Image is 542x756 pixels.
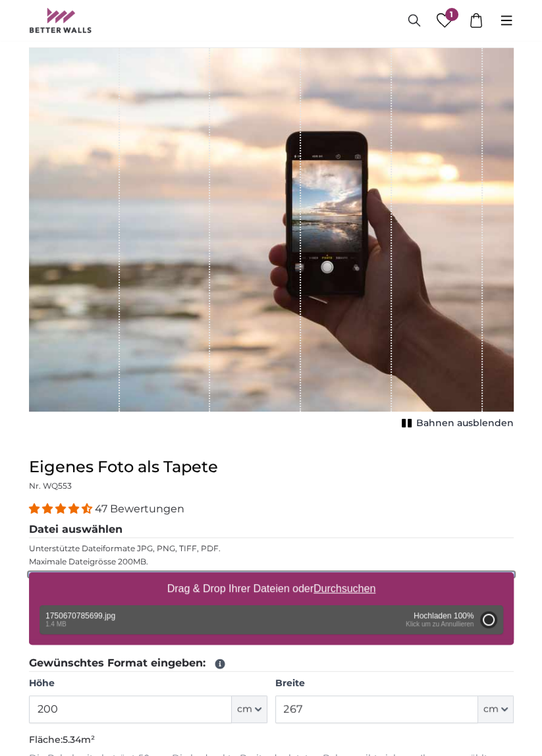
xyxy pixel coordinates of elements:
[478,695,514,723] button: cm
[416,417,514,430] span: Bahnen ausblenden
[398,414,514,433] button: Bahnen ausblenden
[29,734,514,747] p: Fläche:
[232,695,267,723] button: cm
[313,583,375,594] u: Durchsuchen
[275,677,514,690] label: Breite
[29,543,514,554] p: Unterstützte Dateiformate JPG, PNG, TIFF, PDF.
[29,655,514,672] legend: Gewünschtes Format eingeben:
[29,522,514,538] legend: Datei auswählen
[161,576,381,602] label: Drag & Drop Ihrer Dateien oder
[29,677,267,690] label: Höhe
[29,502,95,515] span: 4.38 stars
[483,703,499,716] span: cm
[29,48,514,433] div: 1 of 1
[29,556,514,567] p: Maximale Dateigrösse 200MB.
[29,456,514,477] h1: Eigenes Foto als Tapete
[29,8,92,33] img: Betterwalls
[237,703,252,716] span: cm
[95,502,184,515] span: 47 Bewertungen
[63,734,95,745] span: 5.34m²
[29,481,72,491] span: Nr. WQ553
[445,8,458,21] span: 1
